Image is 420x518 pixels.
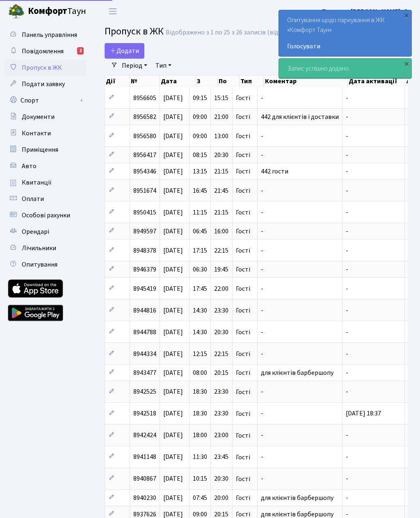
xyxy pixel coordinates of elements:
[166,29,356,37] div: Відображено з 1 по 25 з 26 записів (відфільтровано з 25 записів).
[4,92,86,109] a: Спорт
[22,178,52,187] span: Квитанції
[163,349,183,358] span: [DATE]
[4,59,86,76] a: Пропуск в ЖК
[261,349,263,358] span: -
[110,46,139,55] span: Додати
[236,95,250,101] span: Гості
[236,307,250,314] span: Гості
[236,370,250,376] span: Гості
[236,351,250,357] span: Гості
[4,191,86,207] a: Оплати
[236,133,250,139] span: Гості
[236,411,250,417] span: Гості
[236,329,250,335] span: Гості
[214,431,228,440] span: 23:00
[346,284,348,293] span: -
[4,43,86,59] a: Повідомлення2
[236,187,250,194] span: Гості
[133,246,156,255] span: 8948378
[261,227,263,236] span: -
[133,328,156,337] span: 8944788
[133,284,156,293] span: 8945419
[4,109,86,125] a: Документи
[4,125,86,141] a: Контакти
[133,132,156,141] span: 8956580
[8,3,25,20] img: logo.png
[346,132,348,141] span: -
[261,388,263,397] span: -
[163,186,183,195] span: [DATE]
[133,265,156,274] span: 8946379
[214,475,228,484] span: 20:30
[133,409,156,418] span: 8942518
[160,75,196,87] th: Дата
[133,368,156,377] span: 8943477
[4,76,86,92] a: Подати заявку
[193,368,207,377] span: 08:00
[4,207,86,224] a: Особові рахунки
[214,284,228,293] span: 22:00
[261,306,263,315] span: -
[279,59,411,78] div: Запис успішно додано.
[163,453,183,462] span: [DATE]
[193,306,207,315] span: 14:30
[163,284,183,293] span: [DATE]
[130,75,160,87] th: №
[214,186,228,195] span: 21:45
[22,244,56,253] span: Лічильники
[193,328,207,337] span: 14:30
[236,168,250,175] span: Гості
[163,94,183,103] span: [DATE]
[193,208,207,217] span: 11:15
[261,167,288,176] span: 442 гости
[22,129,51,138] span: Контакти
[346,94,348,103] span: -
[236,432,250,439] span: Гості
[196,75,218,87] th: З
[22,162,37,171] span: Авто
[133,349,156,358] span: 8944334
[322,7,410,16] b: Блєдних [PERSON_NAME]. О.
[402,59,411,68] div: ×
[214,151,228,160] span: 20:30
[261,246,263,255] span: -
[163,265,183,274] span: [DATE]
[261,431,263,440] span: -
[261,493,333,502] span: для клієнтів барбершопу
[264,75,348,87] th: Коментар
[22,211,70,220] span: Особові рахунки
[322,7,410,16] a: Блєдних [PERSON_NAME]. О.
[279,10,411,56] div: Опитування щодо паркування в ЖК «Комфорт Таун»
[22,145,58,154] span: Приміщення
[163,208,183,217] span: [DATE]
[236,209,250,216] span: Гості
[346,431,348,440] span: -
[193,186,207,195] span: 16:45
[193,431,207,440] span: 18:00
[4,256,86,273] a: Опитування
[133,167,156,176] span: 8954346
[287,41,403,51] a: Голосувати
[236,511,250,518] span: Гості
[193,94,207,103] span: 09:15
[236,152,250,158] span: Гості
[22,47,64,56] span: Повідомлення
[193,246,207,255] span: 17:15
[193,475,207,484] span: 10:15
[236,454,250,461] span: Гості
[22,227,49,236] span: Орендарі
[346,349,348,358] span: -
[214,493,228,502] span: 20:00
[261,151,263,160] span: -
[214,306,228,315] span: 23:30
[346,453,348,462] span: -
[261,475,263,484] span: -
[28,5,67,18] b: Комфорт
[133,306,156,315] span: 8944816
[214,167,228,176] span: 21:15
[119,59,151,73] a: Період
[261,208,263,217] span: -
[346,388,348,397] span: -
[261,328,263,337] span: -
[133,453,156,462] span: 8941148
